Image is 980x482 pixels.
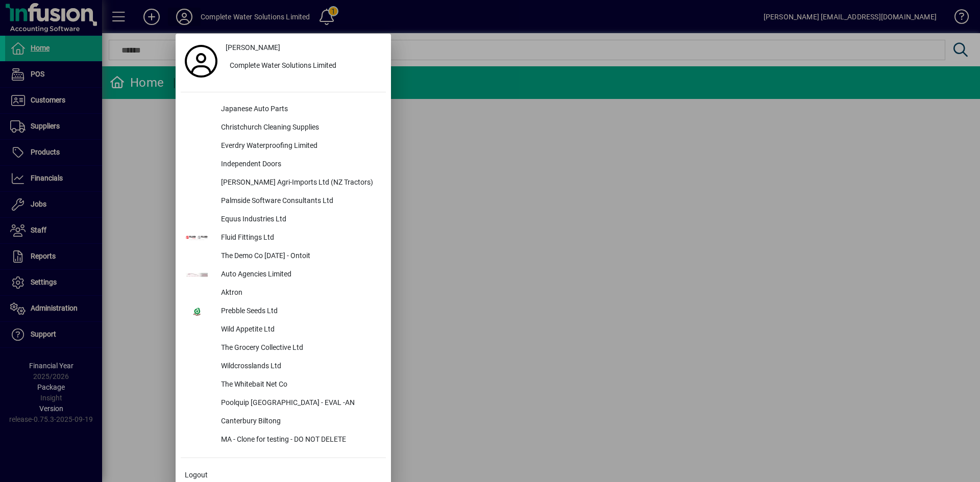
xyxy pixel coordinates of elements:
button: Independent Doors [181,156,386,174]
div: The Grocery Collective Ltd [213,339,386,358]
div: Prebble Seeds Ltd [213,302,386,321]
button: The Grocery Collective Ltd [181,339,386,358]
div: Wildcrosslands Ltd [213,358,386,376]
button: Palmside Software Consultants Ltd [181,192,386,211]
div: Independent Doors [213,156,386,174]
div: Auto Agencies Limited [213,266,386,284]
div: Everdry Waterproofing Limited [213,137,386,156]
a: [PERSON_NAME] [222,39,386,57]
a: Profile [181,52,222,70]
button: Aktron [181,284,386,302]
span: Logout [185,470,208,480]
button: Canterbury Biltong [181,413,386,431]
button: Poolquip [GEOGRAPHIC_DATA] - EVAL -AN [181,394,386,413]
button: Japanese Auto Parts [181,100,386,119]
div: Poolquip [GEOGRAPHIC_DATA] - EVAL -AN [213,394,386,413]
button: Wildcrosslands Ltd [181,358,386,376]
div: Aktron [213,284,386,302]
button: Complete Water Solutions Limited [222,57,386,75]
div: MA - Clone for testing - DO NOT DELETE [213,431,386,449]
div: Wild Appetite Ltd [213,321,386,339]
div: Equus Industries Ltd [213,211,386,229]
div: Christchurch Cleaning Supplies [213,119,386,137]
div: Fluid Fittings Ltd [213,229,386,247]
button: Christchurch Cleaning Supplies [181,119,386,137]
button: Wild Appetite Ltd [181,321,386,339]
button: MA - Clone for testing - DO NOT DELETE [181,431,386,449]
div: Canterbury Biltong [213,413,386,431]
button: The Demo Co [DATE] - Ontoit [181,247,386,266]
div: The Demo Co [DATE] - Ontoit [213,247,386,266]
div: Palmside Software Consultants Ltd [213,192,386,211]
button: Auto Agencies Limited [181,266,386,284]
span: [PERSON_NAME] [226,42,280,53]
button: Everdry Waterproofing Limited [181,137,386,156]
button: Prebble Seeds Ltd [181,302,386,321]
div: Japanese Auto Parts [213,100,386,119]
div: The Whitebait Net Co [213,376,386,394]
button: Equus Industries Ltd [181,211,386,229]
button: [PERSON_NAME] Agri-Imports Ltd (NZ Tractors) [181,174,386,192]
button: Fluid Fittings Ltd [181,229,386,247]
button: The Whitebait Net Co [181,376,386,394]
div: [PERSON_NAME] Agri-Imports Ltd (NZ Tractors) [213,174,386,192]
